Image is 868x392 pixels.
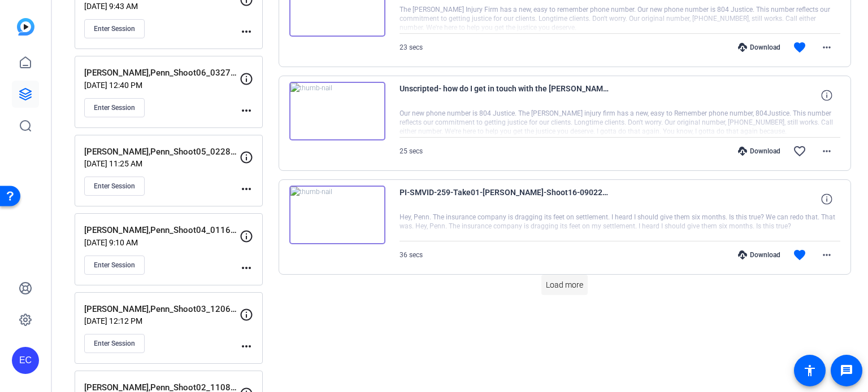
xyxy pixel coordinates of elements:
div: EC [12,347,39,374]
img: thumb-nail [289,186,385,244]
p: [DATE] 11:25 AM [84,159,240,168]
mat-icon: more_horiz [820,144,834,158]
mat-icon: more_horiz [240,182,253,196]
div: Download [732,147,786,156]
button: Enter Session [84,19,145,38]
button: Enter Session [84,177,145,196]
mat-icon: more_horiz [240,340,253,353]
p: [PERSON_NAME],Penn_Shoot03_12062023 [84,303,240,316]
mat-icon: favorite_border [793,144,806,158]
button: Enter Session [84,256,145,275]
span: Enter Session [94,339,135,348]
mat-icon: favorite [793,41,806,54]
mat-icon: accessibility [803,364,817,377]
span: Enter Session [94,24,135,33]
span: PI-SMVID-259-Take01-[PERSON_NAME]-Shoot16-09022025-2025-09-02-12-39-24-099-0 [400,186,609,213]
div: Download [732,250,786,259]
mat-icon: more_horiz [820,248,834,262]
mat-icon: favorite [793,248,806,262]
button: Enter Session [84,98,145,117]
span: Unscripted- how do I get in touch with the [PERSON_NAME] Injury Firm over the phone-Unscripted- h... [400,82,609,109]
mat-icon: message [840,364,853,377]
span: Load more [546,279,583,291]
p: [PERSON_NAME],Penn_Shoot05_02282024 [84,146,240,158]
p: [DATE] 12:12 PM [84,316,240,325]
p: [DATE] 12:40 PM [84,81,240,90]
span: 36 secs [400,251,423,259]
span: Enter Session [94,103,135,112]
span: 23 secs [400,43,423,51]
p: [PERSON_NAME],Penn_Shoot06_03272024 [84,67,240,80]
p: [DATE] 9:43 AM [84,2,240,11]
img: thumb-nail [289,82,385,140]
mat-icon: more_horiz [240,261,253,275]
mat-icon: more_horiz [240,104,253,117]
span: 25 secs [400,147,423,155]
span: Enter Session [94,261,135,270]
button: Enter Session [84,334,145,353]
mat-icon: more_horiz [820,41,834,54]
span: Enter Session [94,182,135,191]
button: Load more [541,275,588,295]
div: Download [732,43,786,52]
img: blue-gradient.svg [17,18,34,36]
p: [PERSON_NAME],Penn_Shoot04_01162024 [84,224,240,237]
p: [DATE] 9:10 AM [84,238,240,247]
mat-icon: more_horiz [240,25,253,38]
